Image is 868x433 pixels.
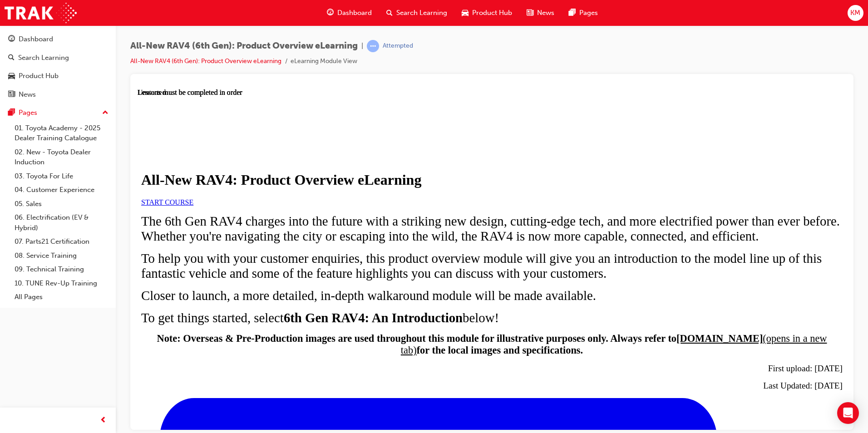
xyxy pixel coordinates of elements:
span: guage-icon [327,7,334,19]
a: 03. Toyota For Life [11,169,112,183]
span: up-icon [102,107,108,119]
a: START COURSE [4,110,56,118]
a: 09. Technical Training [11,262,112,276]
a: 04. Customer Experience [11,183,112,197]
a: All-New RAV4 (6th Gen): Product Overview eLearning [130,57,281,65]
div: Open Intercom Messenger [837,402,859,424]
span: Dashboard [337,8,372,18]
a: search-iconSearch Learning [379,4,454,22]
strong: 6th Gen RAV4: An Introduction [146,222,325,236]
li: eLearning Module View [291,56,357,67]
span: car-icon [462,7,469,19]
a: news-iconNews [519,4,562,22]
span: news-icon [527,7,533,19]
a: News [4,86,112,103]
span: Closer to launch, a more detailed, in-depth walkaround module will be made available. [4,200,459,214]
div: Product Hub [19,71,59,81]
strong: Note: Overseas & Pre-Production images are used throughout this module for illustrative purposes ... [19,244,539,256]
span: KM [850,8,860,18]
span: To get things started, select below! [4,222,361,236]
span: guage-icon [8,35,15,44]
div: Search Learning [18,53,69,63]
button: Pages [4,104,112,121]
a: 06. Electrification (EV & Hybrid) [11,211,112,235]
a: Dashboard [4,31,112,48]
a: car-iconProduct Hub [454,4,519,22]
a: All Pages [11,290,112,304]
span: Last Updated: [DATE] [626,292,705,302]
span: Search Learning [396,8,447,18]
div: Pages [19,108,37,118]
span: search-icon [386,7,393,19]
span: pages-icon [569,7,576,19]
span: learningRecordVerb_ATTEMPT-icon [367,40,379,52]
span: To help you with your customer enquiries, this product overview module will give you an introduct... [4,162,684,192]
span: Product Hub [472,8,512,18]
span: The 6th Gen RAV4 charges into the future with a striking new design, cutting-edge tech, and more ... [4,125,702,155]
span: car-icon [8,72,15,80]
button: DashboardSearch LearningProduct HubNews [4,29,112,104]
span: (opens in a new tab) [263,244,690,267]
img: Trak [5,3,77,23]
span: First upload: [DATE] [631,275,705,285]
a: 01. Toyota Academy - 2025 Dealer Training Catalogue [11,121,112,145]
span: Pages [579,8,598,18]
div: Dashboard [19,34,53,44]
span: news-icon [8,91,15,99]
span: All-New RAV4 (6th Gen): Product Overview eLearning [130,41,358,51]
a: 07. Parts21 Certification [11,235,112,249]
h1: All-New RAV4: Product Overview eLearning [4,83,705,100]
a: [DOMAIN_NAME](opens in a new tab) [263,244,690,267]
div: News [19,89,36,100]
a: 05. Sales [11,197,112,211]
span: pages-icon [8,109,15,117]
a: 08. Service Training [11,249,112,263]
span: News [537,8,554,18]
a: 10. TUNE Rev-Up Training [11,276,112,290]
a: 02. New - Toyota Dealer Induction [11,145,112,169]
span: prev-icon [100,415,107,426]
button: KM [848,5,863,21]
a: Search Learning [4,49,112,66]
strong: for the local images and specifications. [279,256,446,267]
div: Attempted [383,42,413,50]
span: search-icon [8,54,15,62]
a: guage-iconDashboard [320,4,379,22]
a: Product Hub [4,68,112,84]
a: pages-iconPages [562,4,605,22]
strong: [DOMAIN_NAME] [539,244,625,256]
span: | [361,41,363,51]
